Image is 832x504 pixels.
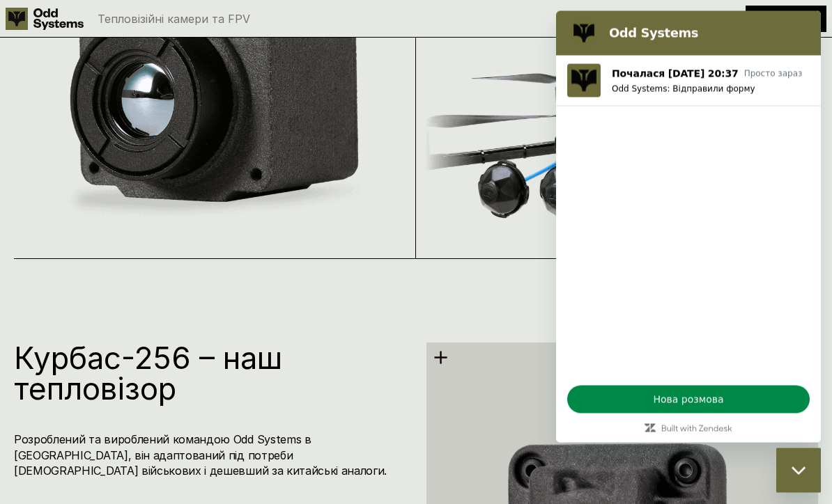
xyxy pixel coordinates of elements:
[556,11,821,443] iframe: Вікно повідомлень
[14,343,406,404] h1: Курбас-256 – наш тепловізор
[776,448,821,493] iframe: Кнопка для запуску вікна повідомлень, розмова триває
[98,13,250,24] p: Тепловізійні камери та FPV
[14,432,406,479] h4: Розроблений та вироблений командою Odd Systems в [GEOGRAPHIC_DATA], він адаптований під потреби [...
